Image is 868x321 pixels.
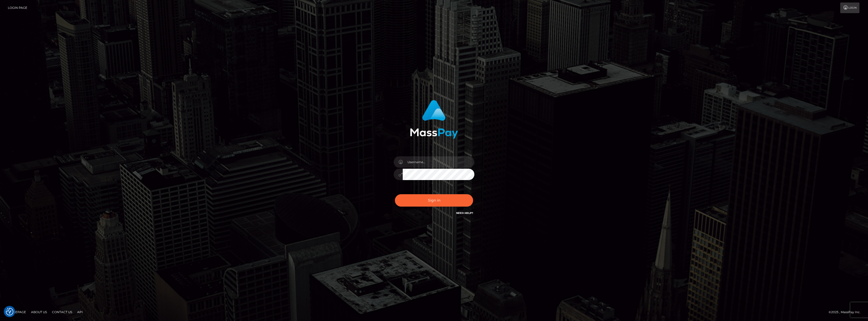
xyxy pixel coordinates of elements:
button: Consent Preferences [6,308,13,315]
div: © 2025 , MassPay Inc. [829,309,864,315]
a: Login [840,3,859,13]
input: Username... [403,156,474,168]
a: Contact Us [50,308,74,316]
button: Sign in [395,194,473,207]
a: Need Help? [456,211,473,215]
a: Homepage [6,308,28,316]
a: About Us [29,308,49,316]
img: MassPay Login [410,100,458,139]
img: Revisit consent button [6,308,13,315]
a: Login Page [8,3,27,13]
a: API [75,308,85,316]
